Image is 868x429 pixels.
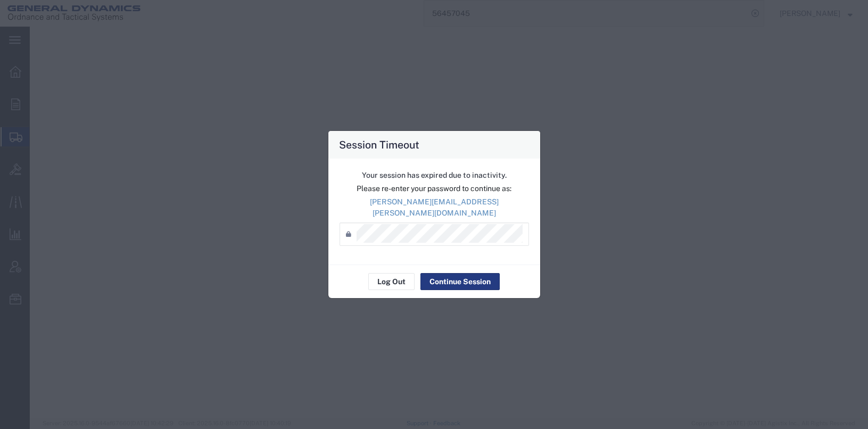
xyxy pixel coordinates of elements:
[340,183,529,194] p: Please re-enter your password to continue as:
[340,170,529,181] p: Your session has expired due to inactivity.
[420,273,500,290] button: Continue Session
[368,273,415,290] button: Log Out
[340,196,529,219] p: [PERSON_NAME][EMAIL_ADDRESS][PERSON_NAME][DOMAIN_NAME]
[339,137,419,152] h4: Session Timeout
